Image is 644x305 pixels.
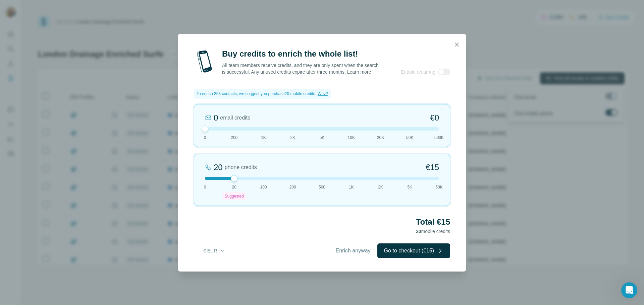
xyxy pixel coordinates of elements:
[320,135,325,141] span: 5K
[377,243,450,258] button: Go to checkout (€15)
[261,135,266,141] span: 1K
[621,282,637,298] iframe: Intercom live chat
[416,229,421,234] span: 20
[21,219,26,225] button: Gif picker
[214,112,218,123] div: 0
[194,217,450,227] h2: Total €15
[118,3,130,15] div: Close
[32,219,37,225] button: Upload attachment
[349,184,354,190] span: 1K
[199,245,230,257] button: € EUR
[11,95,105,102] div: Hi [PERSON_NAME],
[289,184,296,190] span: 200
[319,184,325,190] span: 500
[204,184,206,190] span: 0
[197,91,316,97] span: To enrich 258 contacts, we suggest you purchase 20 mobile credits .
[24,173,129,207] div: Unless I work through all of the individual CSV files i've enriched i'm not sure so will have to ...
[260,184,267,190] span: 100
[347,69,371,75] a: Learn more
[115,217,126,227] button: Send a message…
[430,112,439,123] span: €0
[33,8,80,15] p: Active in the last 15m
[11,148,105,154] div: [PERSON_NAME]
[434,135,444,141] span: 500K
[426,162,439,173] span: €15
[290,135,295,141] span: 2K
[6,205,128,217] textarea: Message…
[11,105,105,138] div: How many users do you have with these invalid numbers? is this the full list? Please do let me kn...
[4,3,17,15] button: go back
[222,62,379,75] p: All team members receive credits, and they are only spent when the search is successful. Any unus...
[378,184,383,190] span: 2K
[232,184,236,190] span: 20
[5,164,129,173] div: [DATE]
[401,69,435,75] span: Enable recurring
[220,114,250,122] span: email credits
[33,3,92,8] h1: [DEMOGRAPHIC_DATA]
[329,243,377,258] button: Enrich anyway
[5,91,110,158] div: Hi [PERSON_NAME],How many users do you have with these invalid numbers? is this the full list? Pl...
[377,135,384,141] span: 20K
[214,162,223,173] div: 20
[406,135,413,141] span: 50K
[11,141,105,148] div: Best,
[318,91,328,96] span: Why?
[435,184,442,190] span: 50K
[336,247,371,255] span: Enrich anyway
[10,219,16,225] button: Emoji picker
[5,82,129,91] div: [DATE]
[225,163,257,171] span: phone credits
[5,91,129,164] div: Christian says…
[416,229,450,234] span: mobile credits
[5,36,129,82] div: kate@revegro.co says…
[194,49,215,75] img: mobile-phone
[30,177,123,203] div: Unless I work through all of the individual CSV files i've enriched i'm not sure so will have to ...
[348,135,355,141] span: 10K
[5,173,129,212] div: kate@revegro.co says…
[105,3,118,15] button: Home
[407,184,412,190] span: 5K
[204,135,206,141] span: 0
[223,192,246,200] div: Suggested
[231,135,237,141] span: 200
[19,4,30,14] img: Profile image for Christian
